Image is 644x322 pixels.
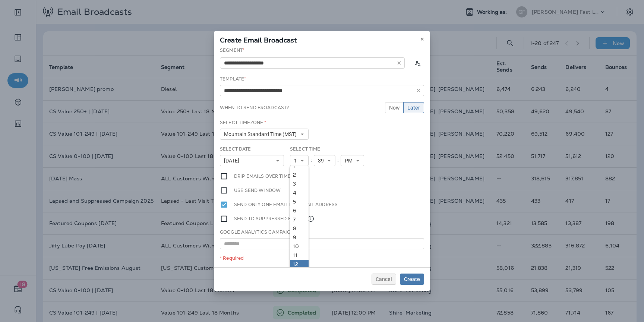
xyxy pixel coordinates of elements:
div: : [309,155,314,166]
button: Now [385,102,404,113]
label: Google Analytics Campaign Title [220,229,307,235]
a: 8 [290,224,309,233]
span: Later [407,105,420,110]
span: 39 [318,158,327,164]
label: Use send window [234,186,281,195]
label: Template [220,76,246,82]
span: PM [345,158,356,164]
a: 9 [290,233,309,242]
a: 4 [290,188,309,197]
label: Send only one email per email address [234,201,338,209]
div: : [335,155,341,166]
button: Mountain Standard Time (MST) [220,129,309,140]
label: When to send broadcast? [220,105,289,111]
label: Segment [220,47,244,53]
button: PM [341,155,364,166]
a: 7 [290,215,309,224]
a: 10 [290,242,309,251]
button: Later [403,102,424,113]
a: 12 [290,260,309,269]
span: Now [389,105,400,110]
a: 3 [290,179,309,188]
span: [DATE] [224,158,242,164]
span: Cancel [376,277,392,282]
button: [DATE] [220,155,284,166]
label: Select Date [220,146,251,152]
button: 39 [314,155,335,166]
div: * Required [220,255,424,261]
span: Mountain Standard Time (MST) [224,131,300,138]
a: 2 [290,170,309,179]
a: 6 [290,206,309,215]
a: 5 [290,197,309,206]
span: Create [404,277,420,282]
label: Drip emails over time [234,172,291,180]
button: Cancel [372,274,396,285]
span: 1 [294,158,300,164]
a: 11 [290,251,309,260]
button: Create [400,274,424,285]
label: Select Timezone [220,120,266,126]
button: 1 [290,155,309,166]
label: Send to suppressed emails. [234,215,315,223]
div: Create Email Broadcast [214,31,430,47]
label: Select Time [290,146,321,152]
button: Calculate the estimated number of emails to be sent based on selected segment. (This could take a... [411,56,424,70]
